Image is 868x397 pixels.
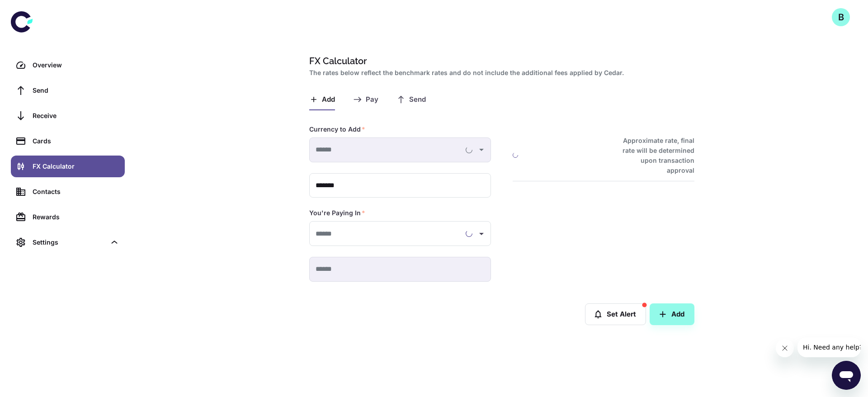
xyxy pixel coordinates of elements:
[309,68,691,78] h2: The rates below reflect the benchmark rates and do not include the additional fees applied by Cedar.
[11,54,125,76] a: Overview
[33,187,119,197] div: Contacts
[832,8,850,26] button: B
[613,136,694,175] h6: Approximate rate, final rate will be determined upon transaction approval
[797,337,861,357] iframe: Message from company
[33,161,119,171] div: FX Calculator
[33,212,119,222] div: Rewards
[5,6,65,14] span: Hi. Need any help?
[11,130,125,152] a: Cards
[33,60,119,70] div: Overview
[11,105,125,127] a: Receive
[33,237,106,247] div: Settings
[650,303,694,325] button: Add
[33,85,119,95] div: Send
[309,125,365,134] label: Currency to Add
[409,95,426,104] span: Send
[585,303,646,325] button: Set Alert
[776,339,794,357] iframe: Close message
[11,80,125,101] a: Send
[33,136,119,146] div: Cards
[309,208,365,217] label: You're Paying In
[309,54,691,68] h1: FX Calculator
[11,181,125,203] a: Contacts
[366,95,378,104] span: Pay
[11,206,125,228] a: Rewards
[11,232,125,253] div: Settings
[832,361,861,390] iframe: Button to launch messaging window
[11,156,125,177] a: FX Calculator
[322,95,335,104] span: Add
[33,111,119,121] div: Receive
[475,227,488,240] button: Open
